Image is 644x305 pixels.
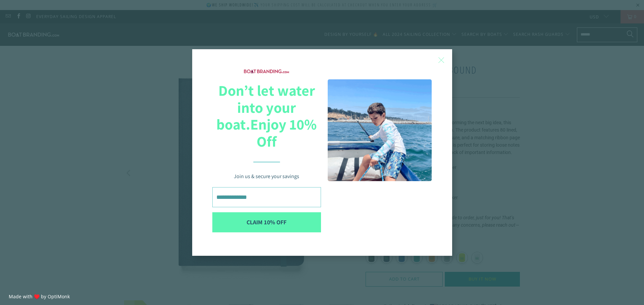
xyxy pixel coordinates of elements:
[234,173,299,180] span: Join us & secure your savings
[216,81,315,134] span: Don’t let water into your boat.
[9,293,70,300] a: Made with ♥️ by OptiMonk
[247,218,286,226] span: CLAIM 10% OFF
[250,115,317,151] span: Enjoy 10% Off
[328,79,432,181] img: captura-de-pantal_1724178984139.png
[243,68,290,75] img: logo-boatbranding_1724177287012.png
[438,55,445,65] span: X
